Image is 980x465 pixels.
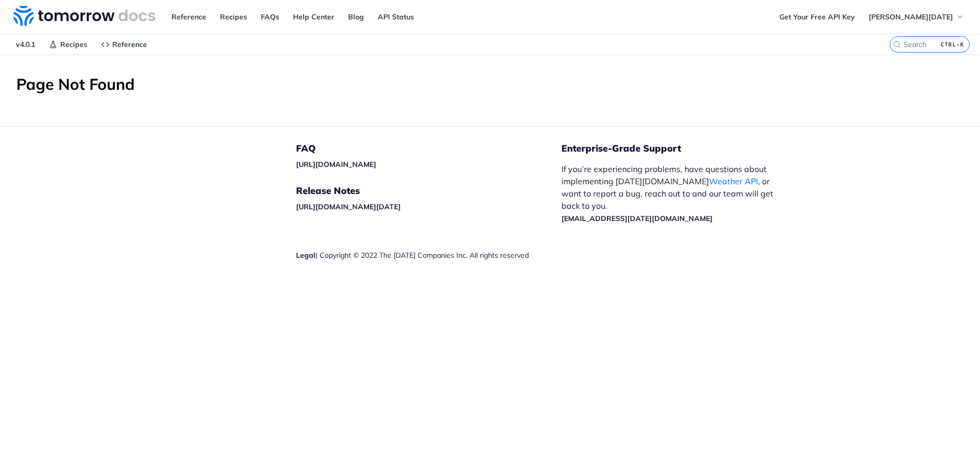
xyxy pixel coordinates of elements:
span: [PERSON_NAME][DATE] [869,12,953,21]
div: | Copyright © 2022 The [DATE] Companies Inc. All rights reserved [296,250,561,260]
a: API Status [372,9,420,25]
a: Get Your Free API Key [774,9,861,25]
a: Recipes [214,9,253,25]
a: FAQs [255,9,285,25]
a: Help Center [287,9,340,25]
h5: FAQ [296,142,561,155]
a: Blog [342,9,370,25]
a: Weather API [709,176,758,186]
button: [PERSON_NAME][DATE] [863,9,970,25]
p: If you’re experiencing problems, have questions about implementing [DATE][DOMAIN_NAME] , or want ... [561,163,784,224]
a: Recipes [43,37,93,52]
a: Reference [95,37,153,52]
h5: Enterprise-Grade Support [561,142,800,155]
h1: Page Not Found [16,75,964,93]
a: Reference [166,9,212,25]
kbd: CTRL-K [938,39,967,50]
span: v4.0.1 [10,37,41,52]
span: Reference [112,40,147,49]
img: Tomorrow.io Weather API Docs [13,6,155,26]
a: Legal [296,251,315,260]
span: Recipes [60,40,87,49]
h5: Release Notes [296,185,561,197]
a: [URL][DOMAIN_NAME][DATE] [296,202,401,211]
svg: Search [893,40,901,48]
a: [EMAIL_ADDRESS][DATE][DOMAIN_NAME] [561,214,713,223]
a: [URL][DOMAIN_NAME] [296,160,376,169]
